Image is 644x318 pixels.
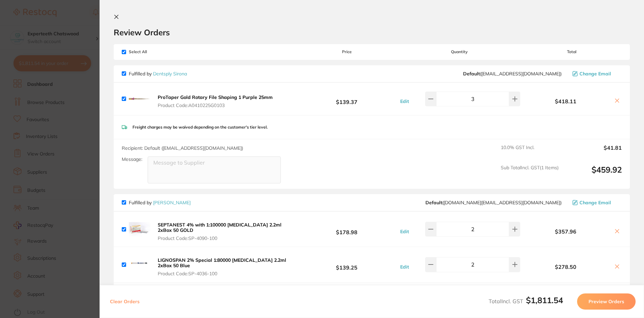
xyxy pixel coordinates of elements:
b: $357.96 [522,228,610,235]
span: Product Code: A0410225G0103 [158,103,273,108]
output: $459.92 [564,165,622,183]
b: $278.50 [522,264,610,270]
button: Edit [398,98,411,104]
h2: Review Orders [114,27,630,37]
b: $418.11 [522,98,610,104]
button: LIGNOSPAN 2% Special 1:80000 [MEDICAL_DATA] 2.2ml 2xBox 50 Blue Product Code:SP-4036-100 [156,257,297,277]
b: $178.98 [297,223,396,236]
span: Product Code: SP-4090-100 [158,236,295,241]
img: cTBiMzRvMA [129,218,150,240]
span: Price [297,49,396,54]
b: LIGNOSPAN 2% Special 1:80000 [MEDICAL_DATA] 2.2ml 2xBox 50 Blue [158,257,286,269]
span: clientservices@dentsplysirona.com [463,71,562,76]
label: Message: [122,156,142,162]
button: Edit [398,228,411,235]
span: Change Email [579,200,611,205]
a: [PERSON_NAME] [153,200,191,206]
b: Default [425,200,442,206]
span: Sub Total Incl. GST ( 1 Items) [501,165,559,183]
button: Change Email [570,200,622,206]
img: ajJtaGFzOA [129,254,150,275]
span: Recipient: Default ( [EMAIL_ADDRESS][DOMAIN_NAME] ) [122,145,243,151]
p: Fulfilled by [129,200,191,205]
span: Quantity [397,49,522,54]
span: Select All [122,49,189,54]
button: Clear Orders [108,293,142,310]
button: Preview Orders [577,293,636,310]
span: Total [522,49,622,54]
b: Default [463,71,480,77]
img: N2ZqcWY2OA [129,88,150,110]
p: Freight charges may be waived depending on the customer's tier level. [132,125,268,130]
button: SEPTANEST 4% with 1:100000 [MEDICAL_DATA] 2.2ml 2xBox 50 GOLD Product Code:SP-4090-100 [156,222,297,241]
button: ProTaper Gold Rotary File Shaping 1 Purple 25mm Product Code:A0410225G0103 [156,94,275,108]
button: Edit [398,264,411,270]
span: Product Code: SP-4036-100 [158,271,295,276]
p: Fulfilled by [129,71,187,76]
b: $139.37 [297,93,396,105]
button: Change Email [570,71,622,77]
b: $139.25 [297,258,396,271]
span: customer.care@henryschein.com.au [425,200,562,205]
b: $1,811.54 [526,295,563,305]
span: Change Email [579,71,611,76]
b: ProTaper Gold Rotary File Shaping 1 Purple 25mm [158,94,273,100]
b: SEPTANEST 4% with 1:100000 [MEDICAL_DATA] 2.2ml 2xBox 50 GOLD [158,222,281,233]
a: Dentsply Sirona [153,71,187,77]
output: $41.81 [564,145,622,160]
span: 10.0 % GST Incl. [501,145,559,160]
span: Total Incl. GST [489,298,563,305]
